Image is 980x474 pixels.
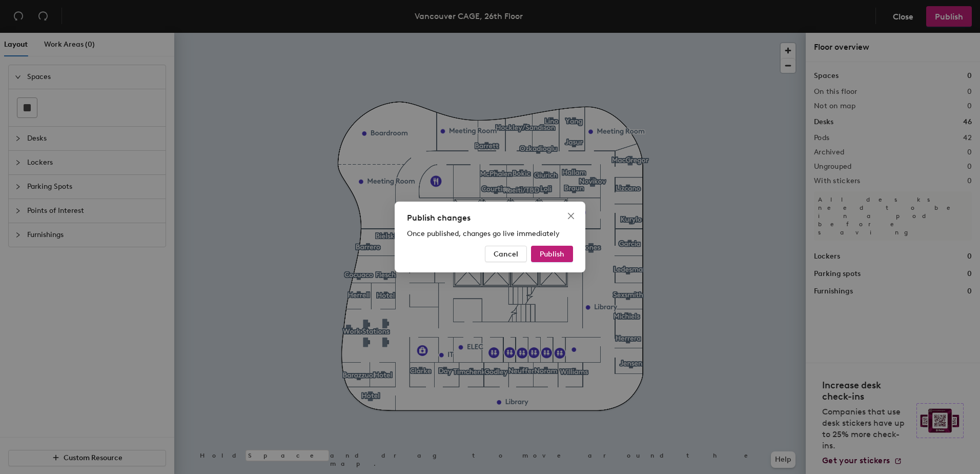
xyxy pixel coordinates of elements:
div: Publish changes [407,212,573,224]
button: Close [563,208,579,224]
button: Cancel [485,246,527,262]
span: Cancel [494,250,518,259]
span: Publish [540,250,564,259]
span: close [567,212,575,220]
span: Once published, changes go live immediately [407,229,560,238]
span: Close [563,212,579,220]
button: Publish [531,246,573,262]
